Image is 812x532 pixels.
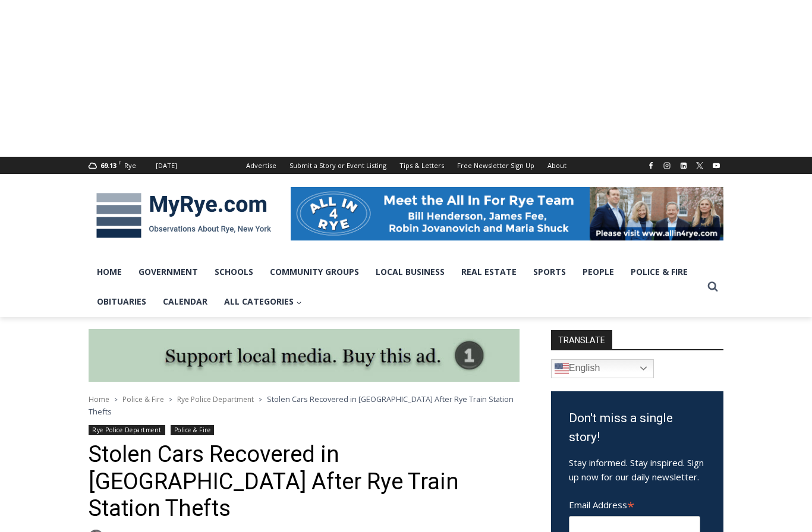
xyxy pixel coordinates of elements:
a: Home [89,257,130,287]
a: Facebook [644,159,658,173]
a: Police & Fire [171,425,215,435]
a: All Categories [216,287,310,316]
a: Sports [525,257,574,287]
a: Police & Fire [122,394,164,404]
a: Local Business [367,257,453,287]
a: Schools [206,257,262,287]
strong: TRANSLATE [551,330,612,349]
a: Calendar [155,287,216,316]
span: Stolen Cars Recovered in [GEOGRAPHIC_DATA] After Rye Train Station Thefts [89,394,514,416]
a: Linkedin [676,159,691,173]
a: Real Estate [453,257,525,287]
button: View Search Form [702,276,723,297]
nav: Breadcrumbs [89,393,520,417]
img: en [555,362,569,376]
h1: Stolen Cars Recovered in [GEOGRAPHIC_DATA] After Rye Train Station Thefts [89,441,520,522]
nav: Secondary Navigation [240,157,573,174]
div: Rye [124,160,136,171]
span: All Categories [224,295,302,308]
span: 69.13 [100,161,117,170]
p: Stay informed. Stay inspired. Sign up now for our daily newsletter. [569,455,706,484]
a: Advertise [240,157,283,174]
img: MyRye.com [89,185,279,246]
a: Obituaries [89,287,155,316]
span: > [259,395,262,404]
img: support local media, buy this ad [89,329,520,382]
a: Community Groups [262,257,367,287]
h3: Don't miss a single story! [569,409,706,446]
a: Rye Police Department [177,394,254,404]
a: Submit a Story or Event Listing [283,157,393,174]
a: Home [89,394,109,404]
img: All in for Rye [291,187,723,240]
a: English [551,359,654,378]
span: F [118,159,121,166]
span: > [114,395,118,404]
a: Government [130,257,206,287]
a: Rye Police Department [89,425,165,435]
a: About [541,157,573,174]
label: Email Address [569,493,700,514]
a: Tips & Letters [393,157,451,174]
a: Free Newsletter Sign Up [451,157,541,174]
a: Instagram [660,159,674,173]
span: > [169,395,172,404]
a: X [693,159,707,173]
div: [DATE] [156,160,177,171]
a: Police & Fire [622,257,696,287]
a: People [574,257,622,287]
a: YouTube [709,159,723,173]
nav: Primary Navigation [89,257,702,317]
